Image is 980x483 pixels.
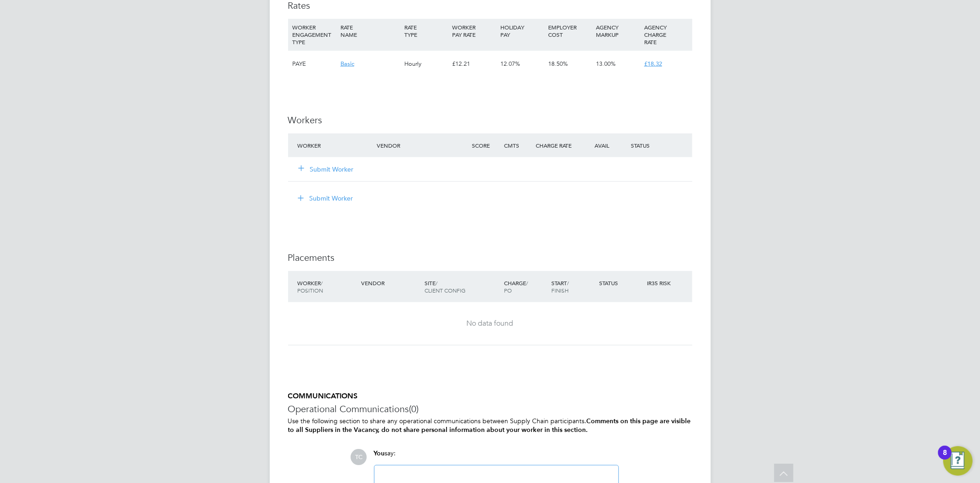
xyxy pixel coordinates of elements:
div: RATE TYPE [402,19,450,43]
div: Hourly [402,51,450,77]
div: EMPLOYER COST [546,19,594,43]
span: / PO [504,279,528,294]
p: Use the following section to share any operational communications between Supply Chain participants. [288,417,692,434]
div: Status [629,137,692,154]
span: / Finish [551,279,569,294]
span: £18.32 [644,60,662,68]
button: Submit Worker [292,191,361,206]
div: 8 [943,453,947,465]
div: Score [470,137,502,154]
h3: Workers [288,114,692,126]
div: Charge Rate [533,137,581,154]
div: AGENCY MARKUP [594,19,642,43]
span: / Position [298,279,323,294]
div: Site [422,275,502,299]
div: Cmts [502,137,533,154]
span: 12.07% [500,60,520,68]
div: Start [549,275,597,299]
button: Submit Worker [299,165,354,174]
div: Worker [295,137,375,154]
span: TC [351,449,367,465]
button: Open Resource Center, 8 new notifications [943,446,973,476]
div: Vendor [374,137,470,154]
span: 13.00% [596,60,616,68]
span: Basic [340,60,354,68]
div: WORKER PAY RATE [450,19,498,43]
div: Status [597,275,645,291]
b: Comments on this page are visible to all Suppliers in the Vacancy, do not share personal informat... [288,417,691,434]
div: say: [374,449,619,465]
div: Avail [581,137,629,154]
div: PAYE [290,51,338,77]
span: You [374,449,385,457]
div: IR35 Risk [645,275,676,291]
div: No data found [297,319,683,328]
div: Worker [295,275,359,299]
span: / Client Config [425,279,465,294]
div: WORKER ENGAGEMENT TYPE [290,19,338,50]
h5: COMMUNICATIONS [288,391,692,401]
h3: Placements [288,252,692,264]
span: 18.50% [548,60,568,68]
div: Charge [502,275,549,299]
div: £12.21 [450,51,498,77]
h3: Operational Communications [288,403,692,415]
div: HOLIDAY PAY [498,19,546,43]
div: AGENCY CHARGE RATE [642,19,690,50]
span: (0) [409,403,419,415]
div: Vendor [359,275,422,291]
div: RATE NAME [338,19,402,43]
